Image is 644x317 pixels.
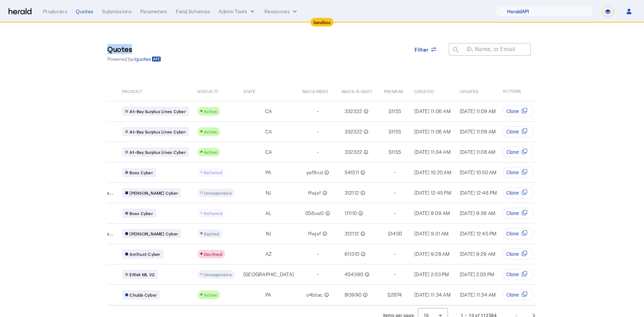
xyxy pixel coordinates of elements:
[345,210,357,217] span: 111110
[388,230,391,237] span: $
[460,230,497,236] span: [DATE] 12:45 PM
[359,230,365,237] mat-icon: info_outline
[394,169,396,176] span: -
[503,289,534,301] button: Clone
[503,187,534,199] button: Clone
[359,250,366,258] mat-icon: info_outline
[265,108,272,115] span: CA
[323,291,329,298] mat-icon: info_outline
[323,169,329,176] mat-icon: info_outline
[503,269,534,280] button: Clone
[414,251,450,257] span: [DATE] 9:28 AM
[265,291,272,298] span: PA
[460,87,479,94] span: UPDATED
[243,87,255,94] span: STATE
[362,148,369,156] mat-icon: info_outline
[140,8,167,15] div: Parameters
[345,291,362,298] span: 813990
[389,148,391,156] span: $
[394,210,396,217] span: -
[306,169,323,176] span: yef9cd
[204,252,222,257] span: Declined
[204,272,232,277] span: Unresponsive
[317,271,319,278] span: -
[506,108,519,115] span: Clone
[460,251,496,257] span: [DATE] 9:29 AM
[391,230,402,237] span: 1450
[264,8,298,15] button: Resources dropdown menu
[345,189,359,196] span: 312112
[391,108,401,115] span: 1155
[204,292,218,297] span: Active
[130,190,178,196] span: [PERSON_NAME] Cyber
[391,148,401,156] span: 1155
[503,126,534,137] button: Clone
[204,129,218,134] span: Active
[345,108,362,115] span: 332322
[359,169,365,176] mat-icon: info_outline
[414,149,450,155] span: [DATE] 11:04 AM
[414,271,449,277] span: [DATE] 2:03 PM
[265,210,272,217] span: AL
[497,81,537,101] th: ACTIONS
[107,44,161,54] h3: Quotes
[460,190,497,196] span: [DATE] 12:46 PM
[394,189,396,196] span: -
[130,292,157,298] span: Chubb Cyber
[324,210,330,217] mat-icon: info_outline
[305,210,324,217] span: 056xw0
[345,230,359,237] span: 312112
[414,169,451,175] span: [DATE] 10:20 AM
[204,211,222,216] span: Referred
[467,46,516,53] mat-label: ID, Name, or Email
[394,271,396,278] span: -
[204,231,219,236] span: Expired
[107,55,161,63] p: Powered by
[460,271,494,277] span: [DATE] 2:03 PM
[414,128,450,135] span: [DATE] 11:06 AM
[243,271,294,278] span: [GEOGRAPHIC_DATA]
[130,272,155,277] span: ERisk ML V2
[321,189,327,196] mat-icon: info_outline
[204,150,218,155] span: Active
[130,129,186,135] span: At-Bay Surplus Lines Cyber
[130,251,160,257] span: AmTrust Cyber
[265,128,272,135] span: CA
[389,128,391,135] span: $
[130,231,178,236] span: [PERSON_NAME] Cyber
[359,189,365,196] mat-icon: info_outline
[387,291,390,298] span: $
[311,18,334,26] div: Sandbox
[345,271,364,278] span: 454390
[342,87,372,94] span: NAICS-6-DIGIT
[345,148,362,156] span: 332322
[362,128,369,135] mat-icon: info_outline
[503,106,534,117] button: Clone
[460,128,496,135] span: [DATE] 11:09 AM
[449,46,461,55] mat-icon: search
[391,128,401,135] span: 1155
[415,46,429,53] span: Filter
[391,291,402,298] span: 2674
[317,108,319,115] span: -
[409,43,443,56] button: Filter
[204,109,218,114] span: Active
[345,128,362,135] span: 332322
[506,291,519,298] span: Clone
[503,146,534,158] button: Clone
[460,149,496,155] span: [DATE] 11:08 AM
[414,108,450,114] span: [DATE] 11:06 AM
[130,210,153,216] span: Boxx Cyber
[266,230,271,237] span: NJ
[265,250,272,258] span: AZ
[214,87,218,95] mat-icon: info_outline
[362,108,369,115] mat-icon: info_outline
[506,210,519,217] span: Clone
[503,248,534,260] button: Clone
[302,87,328,94] span: NAICS INDEX
[506,148,519,156] span: Clone
[460,169,497,175] span: [DATE] 10:50 AM
[102,8,132,15] div: Submissions
[308,189,321,196] span: ffwjsf
[130,108,186,114] span: At-Bay Surplus Lines Cyber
